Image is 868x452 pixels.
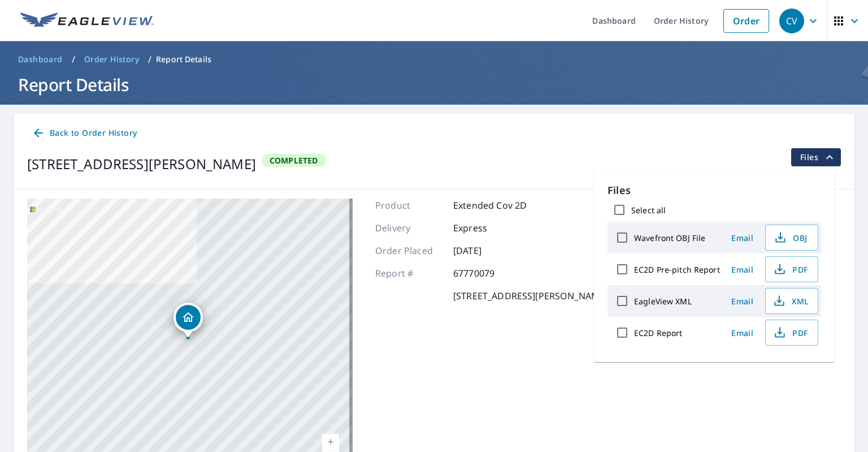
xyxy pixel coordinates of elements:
div: [STREET_ADDRESS][PERSON_NAME] [27,154,256,174]
button: PDF [765,320,818,346]
h1: Report Details [14,73,854,96]
span: Email [729,233,756,243]
a: Back to Order History [27,123,141,144]
button: Email [724,261,761,278]
img: EV Logo [20,12,154,29]
button: PDF [765,256,818,282]
div: CV [779,8,804,33]
li: / [72,53,75,66]
p: Files [607,183,821,198]
span: Completed [263,155,325,166]
button: Email [724,292,761,310]
button: Email [724,324,761,342]
li: / [148,53,151,66]
p: 67770079 [453,266,521,280]
a: Dashboard [14,50,67,68]
button: OBJ [765,225,818,251]
nav: breadcrumb [14,50,854,68]
p: [DATE] [453,244,521,257]
div: Dropped pin, building 1, Residential property, 931 Holly Ln Jacksonville, FL 32207 [173,303,203,338]
span: Email [729,264,756,275]
a: Current Level 17, Zoom In [322,434,339,451]
p: [STREET_ADDRESS][PERSON_NAME] [453,289,607,303]
span: PDF [772,326,809,339]
p: Order Placed [375,244,443,257]
p: Product [375,199,443,212]
a: Order [723,9,769,33]
span: Files [800,150,836,164]
label: EC2D Report [634,328,682,338]
span: XML [772,294,809,308]
label: Select all [631,205,666,216]
span: Email [729,296,756,307]
a: Order History [80,50,144,68]
span: PDF [772,262,809,276]
p: Extended Cov 2D [453,199,527,212]
span: Back to Order History [32,126,137,140]
label: EC2D Pre-pitch Report [634,264,720,275]
label: Wavefront OBJ File [634,233,705,243]
p: Report Details [156,54,211,65]
button: Email [724,229,761,247]
span: Dashboard [18,54,63,65]
button: XML [765,288,818,314]
label: EagleView XML [634,296,692,307]
p: Report # [375,266,443,280]
p: Delivery [375,221,443,235]
span: Order History [84,54,139,65]
span: OBJ [772,231,809,244]
span: Email [729,328,756,338]
p: Express [453,221,521,235]
button: filesDropdownBtn-67770079 [791,148,841,166]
